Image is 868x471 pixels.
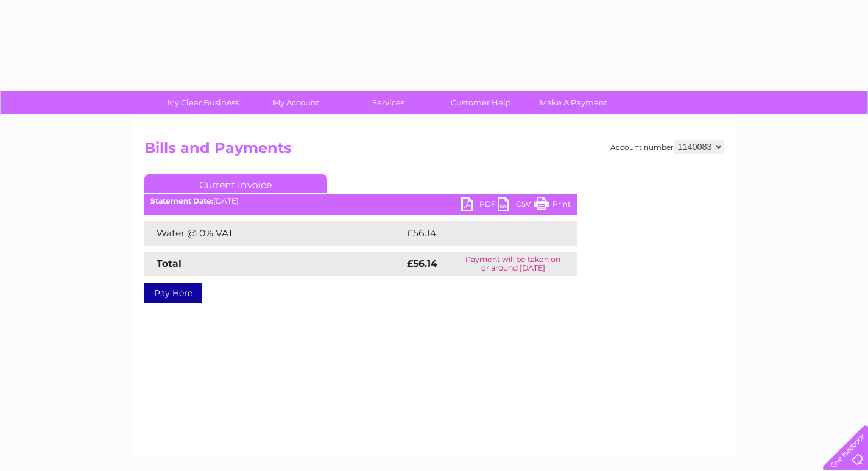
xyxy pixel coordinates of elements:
[461,197,498,214] a: PDF
[144,174,327,193] a: Current Invoice
[144,283,202,303] a: Pay Here
[157,258,182,269] strong: Total
[431,91,531,114] a: Customer Help
[153,91,253,114] a: My Clear Business
[338,91,439,114] a: Services
[144,221,404,246] td: Water @ 0% VAT
[610,140,724,154] div: Account number
[150,196,213,205] b: Statement Date:
[407,258,437,269] strong: £56.14
[144,197,577,205] div: [DATE]
[534,197,571,214] a: Print
[498,197,534,214] a: CSV
[144,140,724,163] h2: Bills and Payments
[450,252,577,276] td: Payment will be taken on or around [DATE]
[245,91,346,114] a: My Account
[523,91,624,114] a: Make A Payment
[404,221,551,246] td: £56.14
